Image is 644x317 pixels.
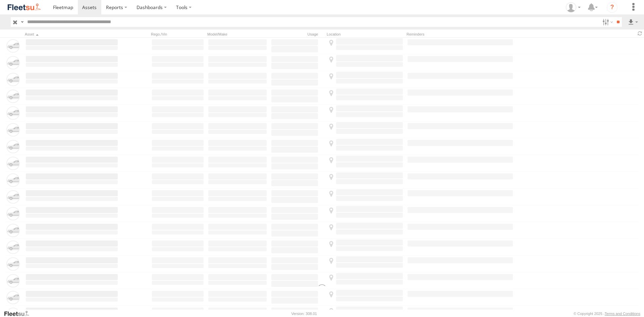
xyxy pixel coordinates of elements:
[407,32,514,37] div: Reminders
[607,2,618,13] i: ?
[600,17,614,27] label: Search Filter Options
[7,3,42,12] img: fleetsu-logo-horizontal.svg
[574,312,640,316] div: © Copyright 2025 -
[4,310,35,317] a: Visit our Website
[605,312,640,316] a: Terms and Conditions
[270,32,324,37] div: Usage
[327,32,404,37] div: Location
[563,2,583,12] div: Chris Dillon
[636,30,644,37] span: Refresh
[19,17,25,27] label: Search Query
[291,312,317,316] div: Version: 308.01
[207,32,268,37] div: Model/Make
[151,32,205,37] div: Rego./Vin
[25,32,119,37] div: Click to Sort
[627,17,639,27] label: Export results as...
